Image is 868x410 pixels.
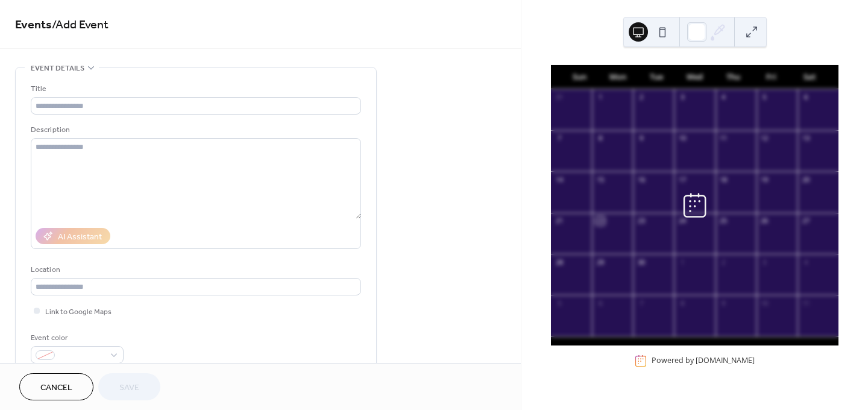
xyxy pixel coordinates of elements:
[555,298,564,307] div: 5
[596,298,605,307] div: 6
[676,65,714,89] div: Wed
[790,65,829,89] div: Sat
[801,298,810,307] div: 11
[760,134,769,143] div: 12
[801,257,810,266] div: 4
[555,257,564,266] div: 28
[637,216,646,225] div: 23
[555,93,564,102] div: 31
[45,306,112,318] span: Link to Google Maps
[31,62,84,75] span: Event details
[801,216,810,225] div: 27
[696,356,755,366] a: [DOMAIN_NAME]
[15,13,52,37] a: Events
[637,175,646,184] div: 16
[760,93,769,102] div: 5
[801,93,810,102] div: 6
[637,93,646,102] div: 2
[678,93,687,102] div: 3
[714,65,752,89] div: Thu
[652,356,755,366] div: Powered by
[596,93,605,102] div: 1
[760,216,769,225] div: 26
[678,175,687,184] div: 17
[31,83,359,95] div: Title
[801,134,810,143] div: 13
[40,382,72,394] span: Cancel
[596,216,605,225] div: 22
[555,175,564,184] div: 14
[719,175,728,184] div: 18
[678,298,687,307] div: 8
[760,257,769,266] div: 3
[719,134,728,143] div: 11
[637,134,646,143] div: 9
[752,65,791,89] div: Fri
[719,298,728,307] div: 9
[31,332,121,344] div: Event color
[637,257,646,266] div: 30
[596,134,605,143] div: 8
[678,216,687,225] div: 24
[719,257,728,266] div: 2
[719,93,728,102] div: 4
[555,216,564,225] div: 21
[801,175,810,184] div: 20
[678,134,687,143] div: 10
[719,216,728,225] div: 25
[596,257,605,266] div: 29
[52,13,108,37] span: / Add Event
[760,175,769,184] div: 19
[637,298,646,307] div: 7
[760,298,769,307] div: 10
[555,134,564,143] div: 7
[19,373,93,400] button: Cancel
[31,263,359,276] div: Location
[561,65,599,89] div: Sun
[599,65,638,89] div: Mon
[31,124,359,136] div: Description
[678,257,687,266] div: 1
[596,175,605,184] div: 15
[637,65,676,89] div: Tue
